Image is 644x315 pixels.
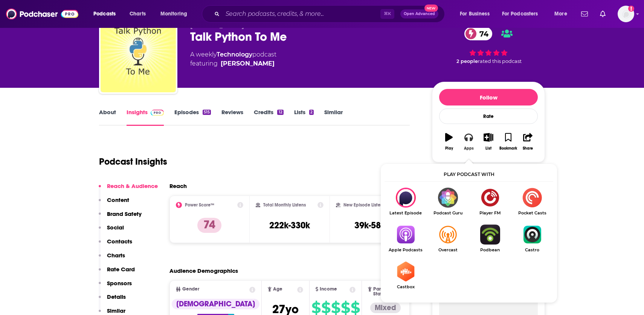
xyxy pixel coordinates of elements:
span: Monitoring [160,9,187,19]
span: featuring [190,59,276,68]
a: Episodes515 [174,109,211,126]
button: Details [99,293,126,307]
span: $ [331,302,340,314]
a: PodbeanPodbean [469,225,511,252]
a: Michael Kennedy [221,59,275,68]
button: Bookmark [498,128,518,155]
span: For Business [460,9,490,19]
h2: Audience Demographics [169,267,238,274]
span: Charts [130,9,146,19]
span: Overcast [427,248,469,252]
p: Social [107,224,124,231]
h1: Podcast Insights [99,156,167,167]
div: 515 [203,110,211,115]
span: rated this podcast [478,58,522,64]
div: Bookmark [499,146,517,151]
a: CastroCastro [511,225,553,252]
button: open menu [455,8,499,20]
img: Podchaser Pro [151,110,164,116]
p: Brand Safety [107,210,142,217]
a: CastboxCastbox [385,261,427,289]
a: Show notifications dropdown [578,8,591,20]
a: Charts [125,8,150,20]
a: Credits12 [254,109,283,126]
div: Rate [439,109,538,124]
span: Age [273,287,282,292]
span: 2 people [456,58,478,64]
button: Charts [99,252,125,266]
span: Podbean [469,248,511,252]
span: $ [311,302,320,314]
div: [DEMOGRAPHIC_DATA] [172,299,259,309]
button: List [479,128,498,155]
span: Castro [511,248,553,252]
div: Play podcast with [385,168,553,182]
div: List [485,146,491,151]
span: Income [320,287,337,292]
span: Pocket Casts [511,211,553,216]
div: 74 2 peoplerated this podcast [432,22,545,69]
span: New [424,5,438,12]
button: Sponsors [99,280,132,294]
a: Pocket CastsPocket Casts [511,188,553,216]
button: open menu [549,8,577,20]
a: Lists2 [294,109,314,126]
button: open menu [155,8,197,20]
p: Contacts [107,238,132,245]
button: Follow [439,89,538,106]
span: $ [341,302,350,314]
button: Brand Safety [99,210,142,224]
div: Share [523,146,533,151]
p: Charts [107,252,125,259]
h3: 39k-58k [354,220,385,231]
input: Search podcasts, credits, & more... [223,8,380,20]
div: Play [445,146,453,151]
h3: 222k-330k [269,220,310,231]
div: Mixed [370,303,401,313]
div: A weekly podcast [190,50,276,68]
a: OvercastOvercast [427,225,469,252]
button: Rate Card [99,266,135,280]
span: Apple Podcasts [385,248,427,252]
button: Play [439,128,459,155]
span: ⌘ K [380,9,394,19]
a: Player FMPlayer FM [469,188,511,216]
span: Podcasts [93,9,116,19]
img: User Profile [618,6,634,22]
div: Talk Python To Me on Latest Episode [385,188,427,216]
h2: New Episode Listens [343,202,385,208]
button: Contacts [99,238,132,252]
a: InsightsPodchaser Pro [127,109,164,126]
a: Similar [324,109,343,126]
a: Technology [217,51,252,58]
svg: Add a profile image [628,6,634,12]
p: Similar [107,307,125,314]
a: Talk Python To Me [101,17,176,92]
span: 74 [472,27,492,40]
h2: Total Monthly Listens [263,202,306,208]
span: More [554,9,567,19]
button: Share [518,128,538,155]
button: Show profile menu [618,6,634,22]
a: Podcast GuruPodcast Guru [427,188,469,216]
div: Search podcasts, credits, & more... [209,5,452,23]
a: About [99,109,116,126]
p: Rate Card [107,266,135,273]
span: Castbox [385,284,427,289]
span: Open Advanced [404,12,435,16]
a: Reviews [221,109,243,126]
div: Apps [464,146,474,151]
button: Content [99,196,129,210]
p: Reach & Audience [107,182,158,190]
span: Parental Status [373,287,396,297]
p: Content [107,196,129,203]
span: For Podcasters [502,9,538,19]
button: Reach & Audience [99,182,158,196]
img: Podchaser - Follow, Share and Rate Podcasts [6,7,78,21]
span: Latest Episode [385,211,427,216]
button: Apps [459,128,478,155]
button: open menu [88,8,125,20]
span: Logged in as inkhouseNYC [618,6,634,22]
span: $ [351,302,360,314]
